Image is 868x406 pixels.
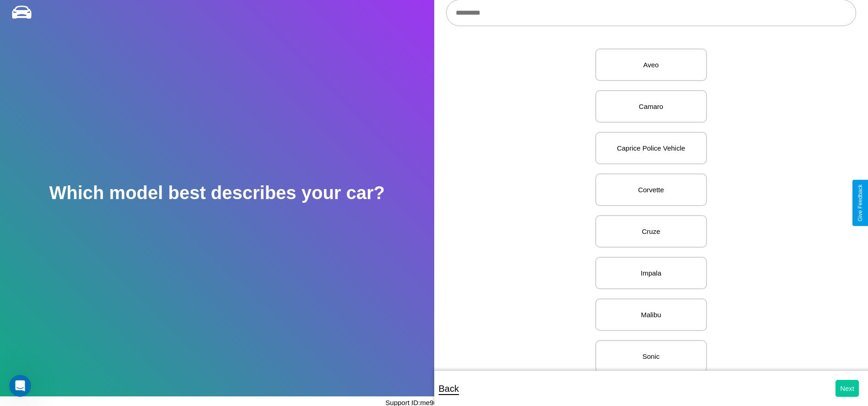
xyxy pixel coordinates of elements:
p: Camaro [605,100,697,113]
p: Malibu [605,309,697,321]
button: Next [836,380,859,397]
p: Sonic [605,350,697,363]
iframe: Intercom live chat [9,375,31,397]
h2: Which model best describes your car? [49,183,385,203]
p: Caprice Police Vehicle [605,142,697,154]
p: Corvette [605,184,697,196]
p: Cruze [605,225,697,238]
div: Give Feedback [857,184,863,222]
p: Back [439,380,459,397]
p: Aveo [605,59,697,71]
p: Impala [605,267,697,279]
